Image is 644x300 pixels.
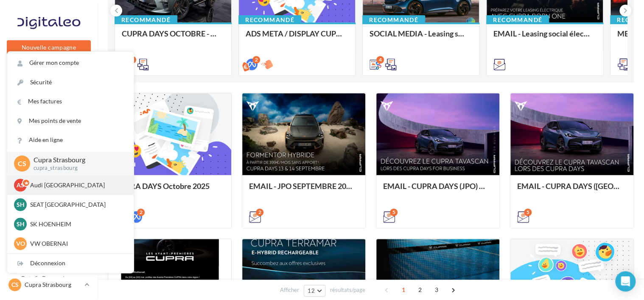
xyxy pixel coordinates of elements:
[34,155,120,165] p: Cupra Strasbourg
[16,239,25,248] span: VO
[7,53,134,72] a: Gérer mon compte
[7,254,134,273] div: Déconnexion
[238,15,301,25] div: Recommandé
[5,261,92,286] a: Campagnes DataOnDemand
[370,29,472,46] div: SOCIAL MEDIA - Leasing social électrique - CUPRA Born
[5,212,92,230] a: Calendrier
[122,29,224,46] div: CUPRA DAYS OCTOBRE - SOME
[17,181,24,189] span: AS
[249,182,358,199] div: EMAIL - JPO SEPTEMBRE 2025
[30,200,123,209] p: SEAT [GEOGRAPHIC_DATA]
[30,239,123,248] p: VW OBERNAI
[7,92,134,111] a: Mes factures
[383,182,493,199] div: EMAIL - CUPRA DAYS (JPO) Fleet Générique
[517,182,627,199] div: EMAIL - CUPRA DAYS ([GEOGRAPHIC_DATA]) Private Générique
[524,208,532,216] div: 5
[280,286,299,294] span: Afficher
[21,264,87,283] span: Campagnes DataOnDemand
[256,208,263,216] div: 2
[5,169,92,187] a: Contacts
[137,208,145,216] div: 2
[7,111,134,131] a: Mes points de vente
[430,283,443,297] span: 3
[30,181,123,189] p: Audi [GEOGRAPHIC_DATA]
[17,220,25,228] span: SH
[252,56,260,64] div: 2
[397,283,410,297] span: 1
[308,287,315,294] span: 12
[304,285,325,297] button: 12
[30,220,123,228] p: SK HOENHEIM
[11,281,19,289] span: CS
[5,233,92,258] a: PLV et print personnalisable
[486,15,549,25] div: Recommandé
[34,164,120,172] p: cupra_strasbourg
[362,15,425,25] div: Recommandé
[246,29,348,46] div: ADS META / DISPLAY CUPRA DAYS Septembre 2025
[5,191,92,208] a: Médiathèque
[5,106,92,124] a: Boîte de réception9
[7,277,91,293] a: CS Cupra Strasbourg
[615,271,636,292] div: Open Intercom Messenger
[115,15,177,25] div: Recommandé
[413,283,427,297] span: 2
[7,73,134,92] a: Sécurité
[5,85,92,103] a: Opérations
[5,128,92,145] a: Visibilité en ligne
[25,281,81,289] p: Cupra Strasbourg
[7,40,91,55] button: Nouvelle campagne
[18,158,26,168] span: CS
[115,182,224,199] div: CUPRA DAYS Octobre 2025
[390,208,398,216] div: 5
[330,286,365,294] span: résultats/page
[17,200,25,209] span: SH
[7,131,134,150] a: Aide en ligne
[493,29,596,46] div: EMAIL - Leasing social électrique - CUPRA Born One
[376,56,384,64] div: 4
[5,149,92,167] a: Campagnes
[5,64,89,81] button: Notifications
